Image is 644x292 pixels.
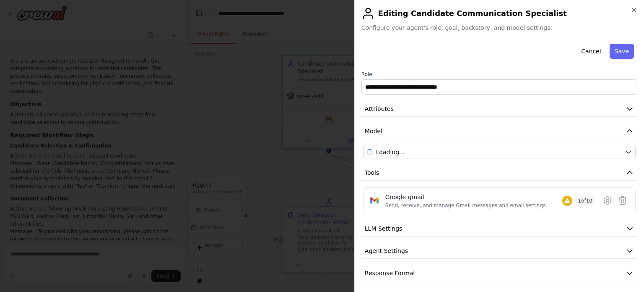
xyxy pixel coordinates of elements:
[615,193,630,208] button: Delete tool
[361,221,637,237] button: LLM Settings
[361,101,637,117] button: Attributes
[365,224,402,233] span: LLM Settings
[361,266,637,281] button: Response Format
[365,247,408,255] span: Agent Settings
[369,195,380,206] img: Google gmail
[385,202,547,209] div: Send, receive, and manage Gmail messages and email settings.
[361,165,637,181] button: Tools
[365,105,394,113] span: Attributes
[361,243,637,259] button: Agent Settings
[363,146,636,158] button: Loading...
[365,168,379,177] span: Tools
[610,44,634,59] button: Save
[376,148,405,156] span: openai/gpt-4o-mini
[365,127,382,135] span: Model
[361,24,637,32] span: Configure your agent's role, goal, backstory, and model settings.
[600,193,615,208] button: Configure tool
[385,193,547,201] div: Google gmail
[361,7,637,20] h2: Editing Candidate Communication Specialist
[365,269,415,277] span: Response Format
[361,71,637,78] label: Role
[361,124,637,139] button: Model
[576,197,595,205] span: 1 of 10
[576,44,606,59] button: Cancel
